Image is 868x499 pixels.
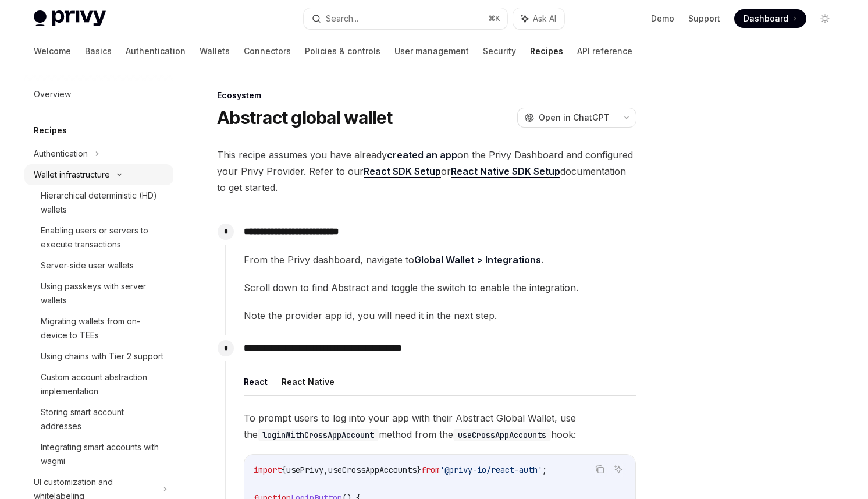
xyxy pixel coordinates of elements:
[258,429,379,441] code: loginWithCrossAppAccount
[24,84,173,105] a: Overview
[85,37,112,65] a: Basics
[41,279,166,307] div: Using passkeys with server wallets
[24,311,173,346] a: Migrating wallets from on-device to TEEs
[326,12,358,26] div: Search...
[577,37,632,65] a: API reference
[34,37,71,65] a: Welcome
[34,168,110,182] div: Wallet infrastructure
[244,307,636,324] span: Note the provider app id, you will need it in the next step.
[34,147,88,161] div: Authentication
[24,276,173,311] a: Using passkeys with server wallets
[41,259,134,272] div: Server-side user wallets
[453,429,551,441] code: useCrossAppAccounts
[41,189,166,217] div: Hierarchical deterministic (HD) wallets
[41,349,163,363] div: Using chains with Tier 2 support
[483,37,516,65] a: Security
[41,224,166,252] div: Enabling users or servers to execute transactions
[286,465,323,475] span: usePrivy
[282,465,286,475] span: {
[41,314,166,342] div: Migrating wallets from on-device to TEEs
[592,462,607,477] button: Copy the contents from the code block
[217,90,636,101] div: Ecosystem
[744,13,788,24] span: Dashboard
[539,112,610,123] span: Open in ChatGPT
[24,402,173,437] a: Storing smart account addresses
[41,440,166,468] div: Integrating smart accounts with wagmi
[816,9,834,28] button: Toggle dark mode
[217,147,636,196] span: This recipe assumes you have already on the Privy Dashboard and configured your Privy Provider. R...
[323,465,328,475] span: ,
[24,346,173,367] a: Using chains with Tier 2 support
[451,165,560,178] a: React Native SDK Setup
[41,370,166,398] div: Custom account abstraction implementation
[34,10,106,27] img: light logo
[328,465,417,475] span: useCrossAppAccounts
[421,465,440,475] span: from
[651,13,674,24] a: Demo
[305,37,380,65] a: Policies & controls
[734,9,806,28] a: Dashboard
[34,87,71,101] div: Overview
[530,37,563,65] a: Recipes
[34,123,67,137] h5: Recipes
[417,465,421,475] span: }
[414,254,541,266] a: Global Wallet > Integrations
[244,37,291,65] a: Connectors
[488,14,500,23] span: ⌘ K
[364,165,441,178] a: React SDK Setup
[611,462,626,477] button: Ask AI
[41,405,166,433] div: Storing smart account addresses
[542,465,547,475] span: ;
[24,367,173,402] a: Custom account abstraction implementation
[24,185,173,220] a: Hierarchical deterministic (HD) wallets
[217,107,393,128] h1: Abstract global wallet
[200,37,230,65] a: Wallets
[304,8,507,29] button: Search...⌘K
[414,254,541,266] strong: Global Wallet > Integrations
[440,465,542,475] span: '@privy-io/react-auth'
[24,437,173,472] a: Integrating smart accounts with wagmi
[688,13,720,24] a: Support
[513,8,564,29] button: Ask AI
[24,255,173,276] a: Server-side user wallets
[387,149,457,161] a: created an app
[244,252,636,268] span: From the Privy dashboard, navigate to .
[244,368,268,395] button: React
[244,279,636,296] span: Scroll down to find Abstract and toggle the switch to enable the integration.
[282,368,335,395] button: React Native
[244,410,636,443] span: To prompt users to log into your app with their Abstract Global Wallet, use the method from the h...
[394,37,469,65] a: User management
[24,220,173,255] a: Enabling users or servers to execute transactions
[126,37,186,65] a: Authentication
[533,13,556,24] span: Ask AI
[254,465,282,475] span: import
[517,108,617,128] button: Open in ChatGPT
